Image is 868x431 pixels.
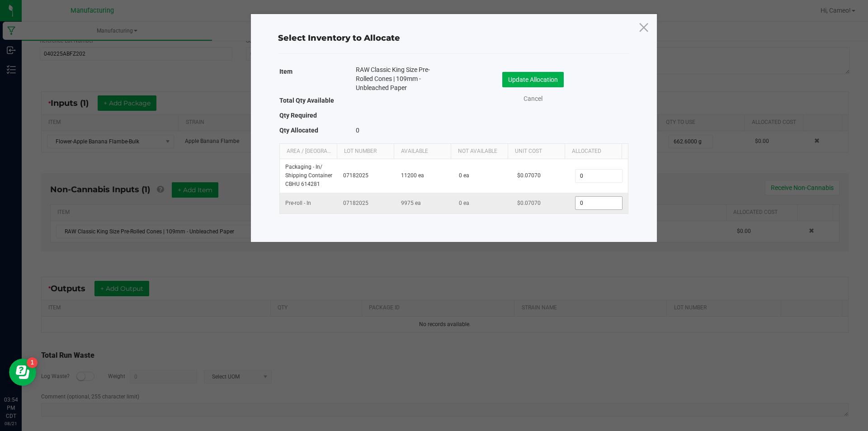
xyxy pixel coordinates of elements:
label: Qty Required [279,109,317,122]
span: Pre-roll - In [285,200,311,206]
label: Total Qty Available [279,94,334,107]
th: Unit Cost [508,144,565,159]
span: $0.07070 [517,172,541,179]
th: Not Available [451,144,508,159]
iframe: Resource center [9,359,36,386]
span: Select Inventory to Allocate [278,33,400,43]
label: Item [279,65,292,78]
span: Packaging - In / Shipping Container CBHU 614281 [285,164,332,187]
span: 0 ea [459,172,469,179]
span: $0.07070 [517,200,541,206]
iframe: Resource center unread badge [27,357,38,368]
th: Area / [GEOGRAPHIC_DATA] [280,144,337,159]
th: Available [394,144,451,159]
td: 07182025 [338,159,396,193]
label: Qty Allocated [279,124,318,137]
th: Allocated [565,144,622,159]
span: 0 ea [459,200,469,206]
button: Update Allocation [502,72,564,87]
th: Lot Number [337,144,394,159]
span: RAW Classic King Size Pre-Rolled Cones | 109mm - Unbleached Paper [356,65,440,92]
td: 07182025 [338,193,396,213]
span: 11200 ea [401,172,424,179]
a: Cancel [515,94,551,104]
span: 9975 ea [401,200,421,206]
span: 0 [356,127,359,134]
